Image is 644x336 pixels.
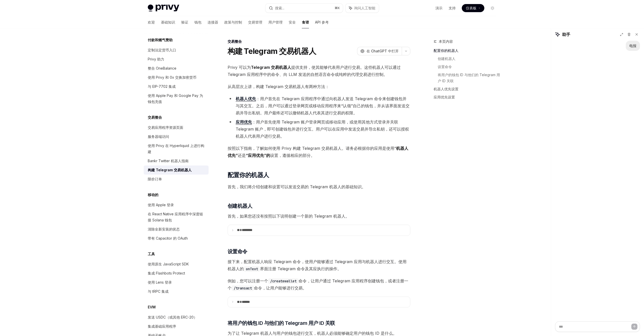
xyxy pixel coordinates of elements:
font: 命令，让用户通过 Telegram 应用程序创建钱包，或者注册一个 [228,278,408,290]
a: 机器人优先 [236,96,256,101]
font: 服务器端访问 [148,134,169,139]
a: 钱包 [194,16,201,28]
font: 交易整合 [228,39,242,44]
a: 演示 [435,6,443,11]
font: 与 tRPC 集成 [148,289,169,293]
font: 安全 [289,20,296,24]
a: 整合 OneBalance [144,64,209,73]
img: 灯光标志 [148,5,179,12]
font: 机器人优先 [236,96,256,101]
code: /transact [232,285,254,291]
font: 演示 [435,6,443,10]
font: 政策与控制 [224,20,242,24]
font: 机器人优先设置 [434,87,458,91]
font: 交易管理 [248,20,262,24]
a: 食谱 [302,16,309,28]
a: 机器人优先设置 [434,85,501,93]
font: 基础知识 [161,20,175,24]
font: 还是 [238,153,246,158]
button: 切换暗模式 [488,4,496,12]
font: 从高层次上讲，构建 Telegram 交易机器人有两种方法： [228,84,329,89]
font: 使用 Privy 在 Hyperliquid 上进行构建 [148,143,204,154]
font: 接下来，配置机器人响应 Telegram 命令，使用户能够通过 Telegram 应用与机器人进行交互。使用机器人的 [228,259,407,271]
a: Bankr Twitter 机器人指南 [144,156,209,165]
font: 付款和燃气赞助 [148,38,173,42]
a: 与 tRPC 集成 [144,287,209,296]
font: 创建机器人 [438,56,455,61]
font: 验证 [181,20,188,24]
button: 在 ChatGPT 中打开 [357,47,402,55]
font: 限价订单 [148,177,162,181]
a: 安全 [289,16,296,28]
a: 使用 Privy 和 0x 交换加密货币 [144,73,209,82]
a: 在 React Native 应用程序中深度链接 Solana 钱包 [144,209,209,225]
a: 配置你的机器人 [434,47,501,55]
font: 配置你的机器人 [228,171,269,179]
a: 交易应用程序资源页面 [144,123,209,132]
font: 欢迎 [148,20,155,24]
font: 设置，遵循相应的部分。 [270,153,315,158]
font: EVM [148,305,156,309]
a: 使用 Apple Pay 和 Google Pay 为钱包充值 [144,91,209,106]
font: 食谱 [302,20,309,24]
font: API 参考 [315,20,329,24]
a: 定制法定货币入口 [144,46,209,55]
font: 定制法定货币入口 [148,48,176,52]
font: 本页内容 [439,39,453,44]
font: 界面注册 Telegram 命令及其应执行的操作。 [260,266,341,271]
a: 清除全新安装的状态 [144,225,209,234]
font: 交易整合 [148,115,162,119]
font: 使用 Lens 登录 [148,280,172,284]
a: 使用 Privy 在 Hyperliquid 上进行构建 [144,141,209,156]
font: 使用 Apple Pay 和 Google Pay 为钱包充值 [148,93,203,104]
a: 应用优先 [236,119,252,125]
font: 使用原生 JavaScript SDK [148,262,189,266]
font: 按照以下指南，了解如何使用 Privy 构建 Telegram 交易机器人。请务必根据你的应用是使用“ [228,146,396,151]
font: 设置命令 [438,65,452,69]
font: 工具 [148,252,155,256]
a: 用户管理 [268,16,283,28]
font: Telegram 交易机器人 [251,65,291,70]
font: 钱包 [194,20,201,24]
font: Privy 可以为 [228,65,251,70]
font: 发送 USDC（或其他 ERC-20） [148,315,197,319]
font: ：用户首先使用 Telegram 账户登录网页或移动应用，或使用其他方式登录并关联 Telegram 账户，即可创建钱包并进行交互。用户可以在应用中发送交易并导出私钥，还可以授权机器人代表用户进... [236,119,409,139]
a: 集成 Flashbots Protect [144,269,209,278]
a: 基础知识 [161,16,175,28]
a: 使用原生 JavaScript SDK [144,260,209,269]
font: 创建机器人 [228,203,252,209]
a: 将用户的钱包 ID 与他们的 Telegram 用户 ID 关联 [438,71,501,85]
button: 发送消息 [631,324,637,330]
font: ：用户首先在 Telegram 应用程序中通过向机器人发送 Telegram 命令来创建钱包并与其交互。之后，用户可以通过登录网页或移动应用程序来“认领”自己的钱包，并从该界面发送交易并导出私钥... [236,96,410,115]
font: 助手 [562,32,570,37]
font: 提供支持，使其能够代表用户进行交易。这些机器人可以通过 Telegram 应用程序中的命令、向 LLM 发送的自然语言命令或纯粹的代理交易进行控制。 [228,65,401,77]
font: 使用 Apple 登录 [148,203,174,207]
a: 验证 [181,16,188,28]
font: 电报 [629,44,636,48]
a: 限价订单 [144,175,209,184]
font: K [338,6,340,10]
font: 设置命令 [228,248,247,255]
a: 带有 Capacitor 的 OAuth [144,234,209,243]
font: 带有 Capacitor 的 OAuth [148,236,188,240]
a: 连接器 [208,16,218,28]
font: 命令，让用户能够进行交易。 [254,285,307,290]
a: 与 EIP-7702 集成 [144,82,209,91]
a: 使用 Apple 登录 [144,200,209,209]
a: 服务器端访问 [144,132,209,141]
a: 创建机器人 [438,55,501,63]
font: ⌘ [335,6,338,10]
font: 与 EIP-7702 集成 [148,84,176,89]
font: 为了让 Telegram 机器人与用户的钱包进行交互，机器人必须能够确定用户的钱包 ID 是什么。 [228,331,397,336]
font: 交易应用程序资源页面 [148,125,183,130]
font: 仪表板 [466,6,476,10]
font: 连接器 [208,20,218,24]
font: 应用优先设置 [434,95,455,99]
font: 首先，我们将介绍创建和设置可以发送交易的 Telegram 机器人的基础知识。 [228,184,366,189]
a: 集成基础应用程序 [144,322,209,331]
font: 整合 OneBalance [148,66,176,70]
font: 配置你的机器人 [434,48,458,53]
font: 搜索... [275,6,284,10]
code: /createwallet [268,278,299,284]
